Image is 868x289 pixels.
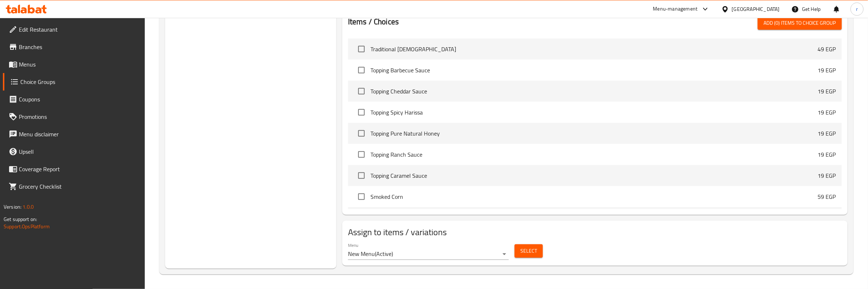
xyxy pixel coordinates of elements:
[348,248,509,260] div: New Menu(Active)
[370,150,818,159] span: Topping Ranch Sauce
[818,66,836,75] p: 19 EGP
[3,56,145,73] a: Menus
[370,108,818,117] span: Topping Spicy Harissa
[3,108,145,125] a: Promotions
[354,41,369,57] span: Select choice
[370,171,818,180] span: Topping Caramel Sauce
[348,226,842,238] h2: Assign to items / variations
[348,243,359,247] label: Menu
[818,45,836,53] p: 49 EGP
[370,45,818,53] span: Traditional [DEMOGRAPHIC_DATA]
[354,105,369,120] span: Select choice
[758,16,842,30] button: Add (0) items to choice group
[19,165,139,173] span: Coverage Report
[818,108,836,117] p: 19 EGP
[818,87,836,96] p: 19 EGP
[19,182,139,191] span: Grocery Checklist
[370,87,818,96] span: Topping Cheddar Sauce
[19,95,139,104] span: Coupons
[818,171,836,180] p: 19 EGP
[520,246,537,256] span: Select
[19,130,139,139] span: Menu disclaimer
[354,63,369,78] span: Select choice
[19,43,139,51] span: Branches
[4,222,50,231] a: Support.OpsPlatform
[856,5,858,13] span: r
[818,129,836,138] p: 19 EGP
[354,84,369,99] span: Select choice
[370,66,818,75] span: Topping Barbecue Sauce
[20,77,139,86] span: Choice Groups
[19,25,139,34] span: Edit Restaurant
[653,5,698,13] div: Menu-management
[763,19,836,28] span: Add (0) items to choice group
[4,202,21,212] span: Version:
[354,168,369,183] span: Select choice
[370,129,818,138] span: Topping Pure Natural Honey
[3,21,145,38] a: Edit Restaurant
[3,125,145,143] a: Menu disclaimer
[370,192,818,201] span: Smoked Corn
[22,202,34,212] span: 1.0.0
[354,189,369,204] span: Select choice
[19,60,139,69] span: Menus
[354,126,369,141] span: Select choice
[3,38,145,56] a: Branches
[4,214,37,224] span: Get support on:
[3,160,145,178] a: Coverage Report
[3,73,145,91] a: Choice Groups
[515,244,543,258] button: Select
[732,5,780,13] div: [GEOGRAPHIC_DATA]
[3,178,145,195] a: Grocery Checklist
[19,112,139,121] span: Promotions
[354,147,369,162] span: Select choice
[3,143,145,160] a: Upsell
[818,192,836,201] p: 59 EGP
[348,16,399,27] h2: Items / Choices
[818,150,836,159] p: 19 EGP
[19,147,139,156] span: Upsell
[3,91,145,108] a: Coupons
